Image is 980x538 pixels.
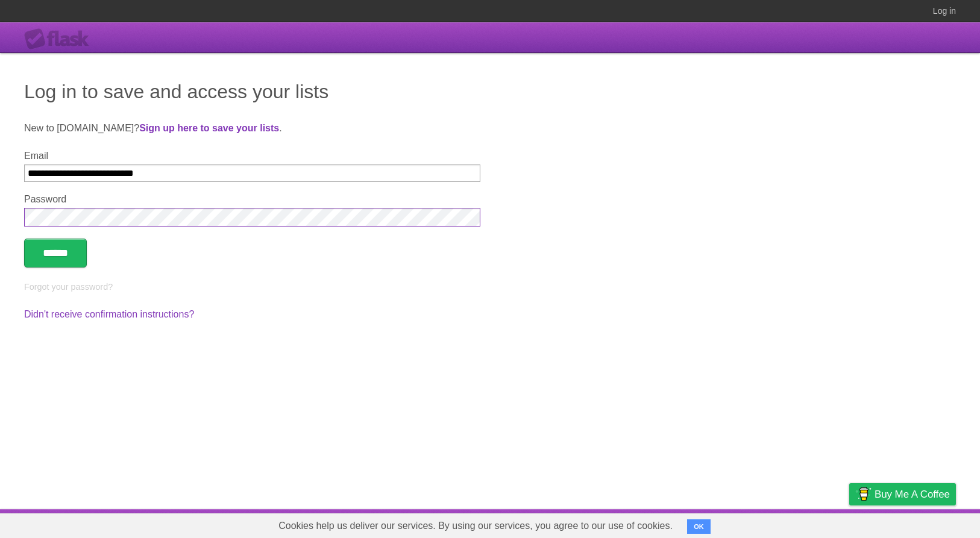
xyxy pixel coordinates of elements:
label: Password [24,194,480,205]
a: Forgot your password? [24,282,113,292]
a: Privacy [834,512,865,535]
div: Flask [24,28,96,50]
a: Developers [729,512,777,535]
a: Didn't receive confirmation instructions? [24,309,194,319]
a: Sign up here to save your lists [139,123,279,133]
p: New to [DOMAIN_NAME]? . [24,121,956,136]
h1: Log in to save and access your lists [24,77,956,106]
a: Buy me a coffee [849,483,956,505]
span: Buy me a coffee [875,484,950,505]
button: OK [687,519,711,534]
img: Buy me a coffee [855,484,872,504]
a: Suggest a feature [880,512,956,535]
a: About [689,512,714,535]
label: Email [24,151,480,161]
span: Cookies help us deliver our services. By using our services, you agree to our use of cookies. [266,514,685,538]
a: Terms [793,512,819,535]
